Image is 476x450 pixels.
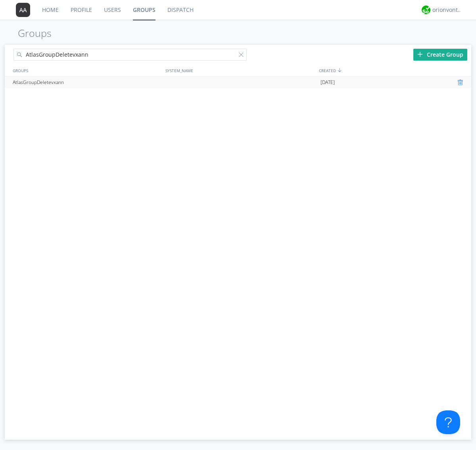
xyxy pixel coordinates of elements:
span: [DATE] [321,76,335,88]
input: Search groups [13,49,247,61]
div: orionvontas+atlas+automation+org2 [432,6,462,14]
div: AtlasGroupDeletevxann [11,76,163,88]
div: Create Group [413,49,467,61]
img: plus.svg [417,51,423,57]
div: GROUPS [11,65,161,76]
div: CREATED [317,65,471,76]
img: 373638.png [16,3,30,17]
a: AtlasGroupDeletevxann[DATE] [5,76,471,88]
div: SYSTEM_NAME [163,65,317,76]
iframe: Toggle Customer Support [436,410,460,434]
img: 29d36aed6fa347d5a1537e7736e6aa13 [422,6,430,14]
